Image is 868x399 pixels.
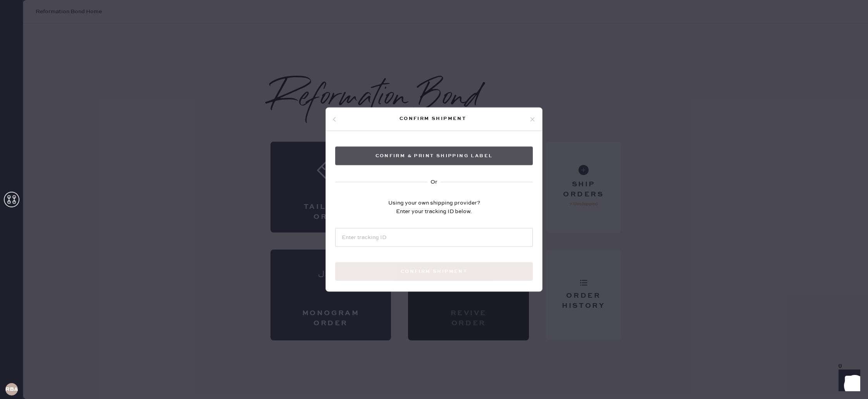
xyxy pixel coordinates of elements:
h3: RBA [5,387,18,392]
iframe: Front Chat [831,364,865,397]
button: Confirm & Print shipping label [335,147,533,165]
div: Using your own shipping provider? Enter your tracking ID below. [388,199,480,216]
div: Or [431,178,437,186]
div: Confirm shipment [337,114,529,123]
input: Enter tracking ID [335,228,533,247]
button: Confirm shipment [335,262,533,281]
